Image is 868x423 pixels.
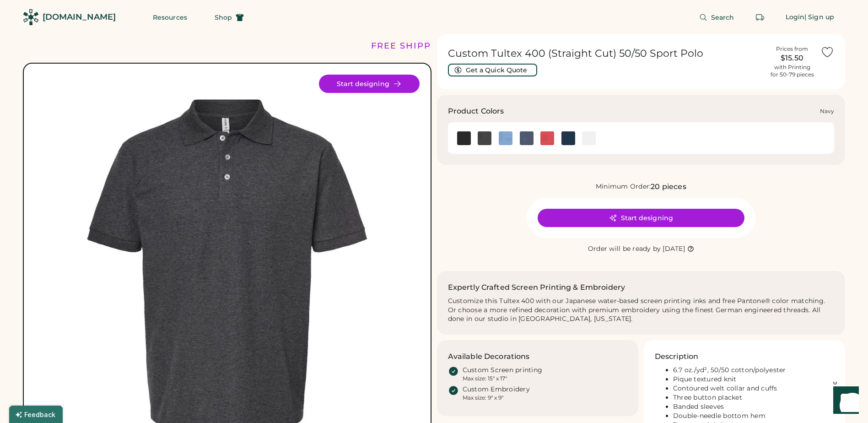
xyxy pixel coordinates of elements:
[825,382,864,421] iframe: Front Chat
[582,131,596,145] img: White Swatch Image
[771,64,814,78] div: with Printing for 50-79 pieces
[448,106,504,117] h3: Product Colors
[448,297,835,324] div: Customize this Tultex 400 with our Japanese water-based screen printing inks and free Pantone® co...
[520,131,534,145] img: Heather Navy Swatch Image
[582,131,596,145] div: White
[673,366,834,375] li: 6.7 oz./yd², 50/50 cotton/polyester
[561,131,575,145] div: Navy
[663,244,685,254] div: [DATE]
[688,8,745,27] button: Search
[588,244,661,254] div: Order will be ready by
[751,8,769,27] button: Retrieve an order
[142,8,198,27] button: Resources
[786,13,805,22] div: Login
[215,14,232,21] span: Shop
[463,375,507,382] div: Max size: 15" x 17"
[463,366,543,375] div: Custom Screen printing
[673,384,834,393] li: Contoured welt collar and cuffs
[804,13,834,22] div: | Sign up
[319,75,420,93] button: Start designing
[540,131,554,145] div: Heather Red
[448,351,530,362] h3: Available Decorations
[655,351,699,362] h3: Description
[448,64,537,76] button: Get a Quick Quote
[673,375,834,384] li: Pique textured knit
[23,9,39,25] img: Rendered Logo - Screens
[711,14,734,21] span: Search
[463,385,530,394] div: Custom Embroidery
[673,402,834,412] li: Banded sleeves
[820,108,834,115] div: Navy
[776,45,808,53] div: Prices from
[540,131,554,145] img: Heather Red Swatch Image
[371,40,450,52] div: FREE SHIPPING
[463,394,503,401] div: Max size: 9" x 9"
[457,131,471,145] img: Black Swatch Image
[448,282,625,293] h2: Expertly Crafted Screen Printing & Embroidery
[478,131,491,145] img: Heather Charcoal Swatch Image
[673,412,834,421] li: Double-needle bottom hem
[651,181,686,192] div: 20 pieces
[520,131,534,145] div: Heather Navy
[499,131,512,145] div: Heather Light Blue
[769,53,815,64] div: $15.50
[538,209,744,227] button: Start designing
[499,131,512,145] img: Heather Light Blue Swatch Image
[457,131,471,145] div: Black
[204,8,255,27] button: Shop
[673,393,834,402] li: Three button placket
[43,11,116,23] div: [DOMAIN_NAME]
[478,131,491,145] div: Heather Charcoal
[596,182,651,191] div: Minimum Order:
[561,131,575,145] img: Navy Swatch Image
[448,47,764,60] h1: Custom Tultex 400 (Straight Cut) 50/50 Sport Polo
